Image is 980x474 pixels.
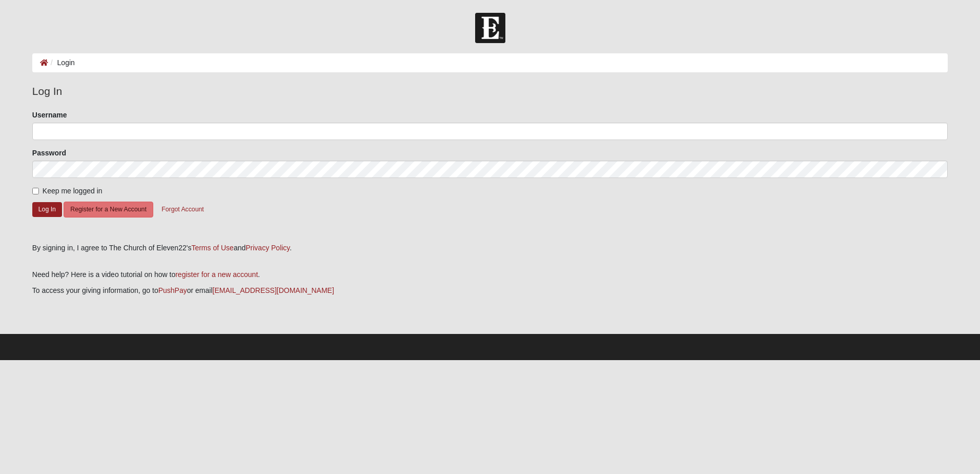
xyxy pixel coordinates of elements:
[155,202,210,218] button: Forgot Account
[191,244,233,252] a: Terms of Use
[475,13,505,43] img: Church of Eleven22 Logo
[175,270,258,279] a: register for a new account
[32,202,62,217] button: Log In
[32,269,948,280] p: Need help? Here is a video tutorial on how to .
[32,188,39,194] input: Keep me logged in
[158,286,187,294] a: PushPay
[43,187,103,195] span: Keep me logged in
[32,148,66,158] label: Password
[213,286,334,294] a: [EMAIL_ADDRESS][DOMAIN_NAME]
[32,83,948,100] legend: Log In
[32,285,948,296] p: To access your giving information, go to or email
[32,110,67,120] label: Username
[64,202,153,218] button: Register for a New Account
[48,57,75,68] li: Login
[246,244,290,252] a: Privacy Policy
[32,243,948,253] div: By signing in, I agree to The Church of Eleven22's and .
